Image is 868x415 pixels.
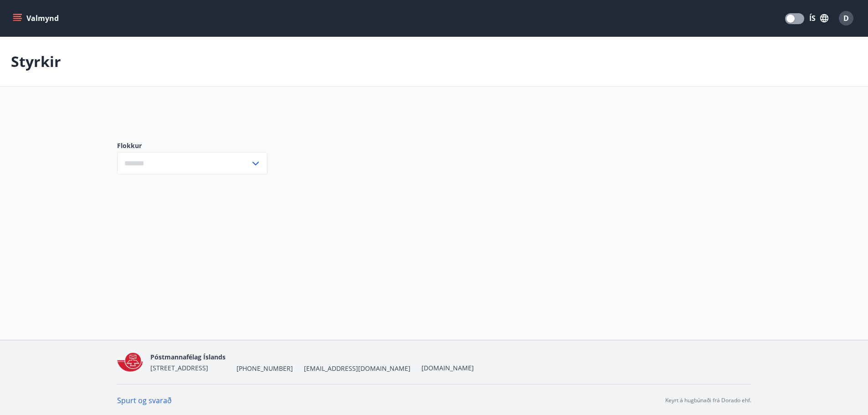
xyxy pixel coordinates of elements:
span: D [843,13,849,23]
span: [EMAIL_ADDRESS][DOMAIN_NAME] [304,364,411,373]
span: Translations Mode [786,15,795,23]
span: [STREET_ADDRESS] [150,364,208,372]
button: D [835,7,857,29]
button: ÍS [804,10,833,26]
p: Styrkir [11,51,61,72]
a: [DOMAIN_NAME] [421,364,474,372]
label: Flokkur [117,141,267,150]
a: Spurt og svarað [117,395,172,405]
span: [PHONE_NUMBER] [236,364,293,373]
img: O3o1nJ8eM3PMOrsSKnNOqbpShyNn13yv6lwsXuDL.png [117,353,144,372]
span: Póstmannafélag Íslands [150,353,226,361]
button: menu [11,10,62,26]
p: Keyrt á hugbúnaði frá Dorado ehf. [665,396,751,405]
